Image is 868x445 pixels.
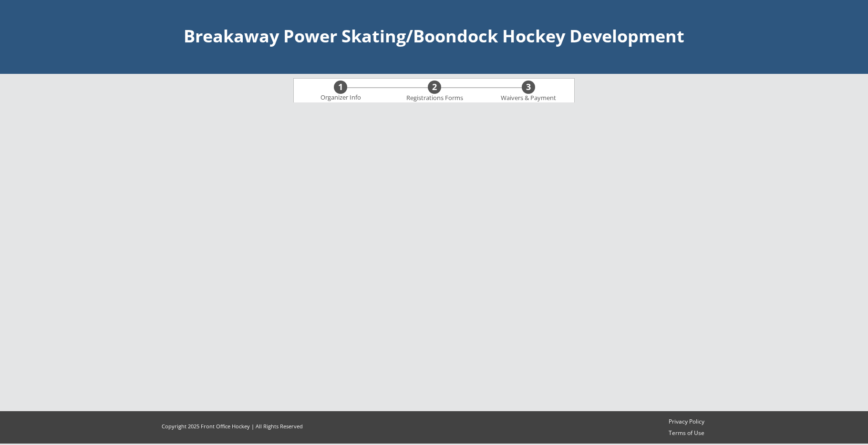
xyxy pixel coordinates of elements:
div: Copyright 2025 Front Office Hockey | All Rights Reserved [153,423,312,430]
a: Terms of Use [664,429,709,437]
div: Registrations Forms [402,94,467,102]
div: 1 [334,82,347,92]
a: Privacy Policy [664,418,709,426]
div: 2 [428,82,441,92]
div: Waivers & Payment [496,94,561,102]
div: Organizer Info [314,94,367,101]
div: Breakaway Power Skating/Boondock Hockey Development [10,28,858,45]
div: 3 [522,82,535,92]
